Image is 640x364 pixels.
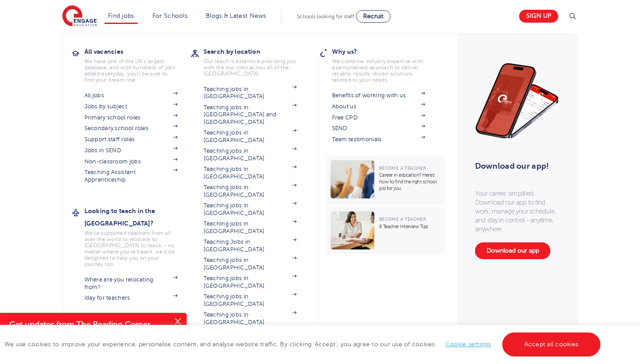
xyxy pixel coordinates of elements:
[84,92,178,99] a: All jobs
[84,169,178,183] a: Teaching Assistant Apprenticeship
[84,58,178,83] p: We have one of the UK's largest database. and with hundreds of jobs added everyday. you'll be sur...
[84,205,191,267] a: Looking to teach in the [GEOGRAPHIC_DATA]?We've supported teachers from all over the world to rel...
[445,341,491,348] a: Cookie settings
[84,294,178,301] a: iday for teachers
[332,136,425,143] a: Team testimonials
[204,293,297,308] a: Teaching jobs in [GEOGRAPHIC_DATA]
[204,202,297,217] a: Teaching jobs in [GEOGRAPHIC_DATA]
[379,217,426,222] span: Become a Teacher
[204,45,310,58] h3: Search by location
[297,13,354,20] span: Schools looking for staff
[108,12,134,19] a: Find jobs
[84,158,178,165] a: Non-classroom jobs
[84,45,191,58] h3: All vacancies
[475,242,551,259] a: Download our app
[332,92,425,99] a: Benefits of working with us
[519,10,558,23] a: Sign up
[204,45,310,77] a: Search by locationOur reach is extensive providing you with the top roles across all of the [GEOG...
[204,147,297,162] a: Teaching jobs in [GEOGRAPHIC_DATA]
[332,45,439,83] a: Why us?We combine industry expertise with a personalised approach to deliver reliable, results-dr...
[84,125,178,132] a: Secondary school roles
[379,223,441,230] p: 6 Teacher Interview Tips
[356,10,391,23] a: Recruit
[332,58,425,83] p: We combine industry expertise with a personalised approach to deliver reliable, results-driven so...
[475,189,560,233] p: Your career, simplified. Download our app to find work, manage your schedule, and stay in control...
[379,166,426,170] span: Become a Teacher
[332,103,425,110] a: About us
[326,156,448,205] a: Become a TeacherCareer in education? Here’s how to find the right school job for you
[84,147,178,154] a: Jobs in SEND
[204,104,297,126] a: Teaching jobs in [GEOGRAPHIC_DATA] and [GEOGRAPHIC_DATA]
[9,319,168,330] h4: Get updates from The Reading Corner
[379,172,441,192] p: Career in education? Here’s how to find the right school job for you
[84,103,178,110] a: Jobs by subject
[204,275,297,289] a: Teaching jobs in [GEOGRAPHIC_DATA]
[62,5,97,28] img: Engage Education
[84,205,191,229] h3: Looking to teach in the [GEOGRAPHIC_DATA]?
[204,238,297,253] a: Teaching Jobs in [GEOGRAPHIC_DATA]
[204,166,297,180] a: Teaching jobs in [GEOGRAPHIC_DATA]
[332,114,425,121] a: Free CPD
[204,257,297,271] a: Teaching jobs in [GEOGRAPHIC_DATA]
[84,136,178,143] a: Support staff roles
[502,332,601,356] a: Accept all cookies
[169,313,187,331] button: Close
[204,58,297,77] p: Our reach is extensive providing you with the top roles across all of the [GEOGRAPHIC_DATA]
[84,230,178,267] p: We've supported teachers from all over the world to relocate to [GEOGRAPHIC_DATA] to teach - no m...
[363,13,384,20] span: Recruit
[84,276,178,291] a: Where are you relocating from?
[204,184,297,198] a: Teaching jobs in [GEOGRAPHIC_DATA]
[4,341,603,348] span: We use cookies to improve your experience, personalise content, and analyse website traffic. By c...
[326,207,448,254] a: Become a Teacher6 Teacher Interview Tips
[475,156,556,176] h3: Download our app!
[204,311,297,326] a: Teaching jobs in [GEOGRAPHIC_DATA]
[332,45,439,58] h3: Why us?
[204,129,297,144] a: Teaching jobs in [GEOGRAPHIC_DATA]
[206,12,266,19] a: Blogs & Latest News
[204,220,297,235] a: Teaching jobs in [GEOGRAPHIC_DATA]
[84,114,178,121] a: Primary school roles
[204,86,297,100] a: Teaching jobs in [GEOGRAPHIC_DATA]
[84,45,191,83] a: All vacanciesWe have one of the UK's largest database. and with hundreds of jobs added everyday. ...
[332,125,425,132] a: SEND
[152,12,188,19] a: For Schools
